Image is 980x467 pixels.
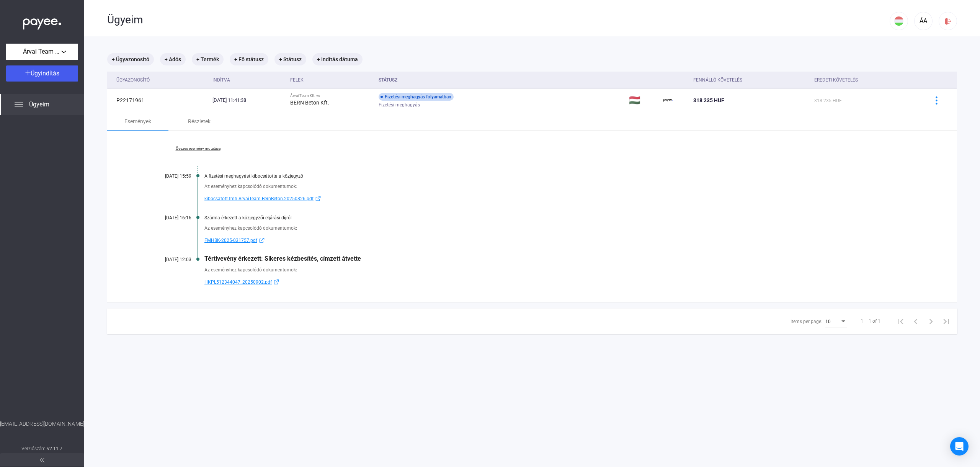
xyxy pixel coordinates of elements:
[188,117,211,126] div: Részletek
[204,236,919,245] a: FMHBK-2025-031757.pdfexternal-link-blue
[379,100,420,109] span: Fizetési meghagyás
[212,75,230,85] div: Indítva
[928,92,944,108] button: more-blue
[944,17,952,25] img: logout-red
[14,100,23,109] img: list.svg
[312,53,363,65] mat-chip: + Indítás dátuma
[6,44,78,60] button: Árvai Team Kft.
[29,100,49,109] span: Ügyeim
[107,13,890,26] div: Ügyeim
[314,196,323,201] img: external-link-blue
[274,53,306,65] mat-chip: + Státusz
[917,16,930,26] div: ÁA
[791,317,822,326] div: Items per page:
[290,75,372,85] div: Felek
[212,75,284,85] div: Indítva
[890,12,908,30] button: HU
[814,98,842,103] span: 318 235 HUF
[825,319,831,324] span: 10
[204,236,257,245] span: FMHBK-2025-031757.pdf
[160,53,186,65] mat-chip: + Adós
[212,96,284,104] div: [DATE] 11:41:38
[204,215,919,220] div: Számla érkezett a közjegyzői eljárási díjról
[693,97,724,103] span: 318 235 HUF
[204,278,919,287] a: HKPL512344047_20250902.pdfexternal-link-blue
[204,224,919,232] div: Az eseményhez kapcsolódó dokumentumok:
[204,194,314,203] span: kibocsatott.fmh.ArvaiTeam.BernBeton.20250826.pdf
[893,314,908,329] button: First page
[950,437,969,456] div: Open Intercom Messenger
[914,12,933,30] button: ÁA
[290,75,304,85] div: Felek
[116,75,150,85] div: Ügyazonosító
[693,75,808,85] div: Fennálló követelés
[814,75,919,85] div: Eredeti követelés
[6,65,78,82] button: Ügyindítás
[693,75,742,85] div: Fennálló követelés
[204,255,919,262] div: Tértivevény érkezett: Sikeres kézbesítés, címzett átvette
[825,317,847,326] mat-select: Items per page:
[25,70,31,75] img: plus-white.svg
[379,93,454,101] div: Fizetési meghagyás folyamatban
[861,317,880,326] div: 1 – 1 of 1
[47,446,63,451] strong: v2.11.7
[204,194,919,203] a: kibocsatott.fmh.ArvaiTeam.BernBeton.20250826.pdfexternal-link-blue
[31,70,59,77] span: Ügyindítás
[192,53,224,65] mat-chip: + Termék
[376,72,626,89] th: Státusz
[124,117,151,126] div: Események
[814,75,858,85] div: Eredeti követelés
[145,146,250,151] a: Összes esemény mutatása
[40,458,44,462] img: arrow-double-left-grey.svg
[145,215,191,220] div: [DATE] 16:16
[894,16,903,26] img: HU
[204,183,919,190] div: Az eseményhez kapcsolódó dokumentumok:
[939,314,954,329] button: Last page
[204,266,919,274] div: Az eseményhez kapcsolódó dokumentumok:
[290,93,372,98] div: Árvai Team Kft. vs
[933,96,941,105] img: more-blue
[290,100,329,106] strong: BERN Beton Kft.
[145,173,191,179] div: [DATE] 15:59
[272,279,281,285] img: external-link-blue
[939,12,957,30] button: logout-red
[230,53,268,65] mat-chip: + Fő státusz
[204,173,919,179] div: A fizetési meghagyást kibocsátotta a közjegyző
[626,89,660,112] td: 🇭🇺
[204,278,272,287] span: HKPL512344047_20250902.pdf
[908,314,923,329] button: Previous page
[23,14,61,30] img: white-payee-white-dot.svg
[23,47,61,56] span: Árvai Team Kft.
[116,75,206,85] div: Ügyazonosító
[923,314,939,329] button: Next page
[107,89,209,112] td: P22171961
[257,237,266,243] img: external-link-blue
[107,53,154,65] mat-chip: + Ügyazonosító
[663,96,673,105] img: payee-logo
[145,257,191,262] div: [DATE] 12:03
